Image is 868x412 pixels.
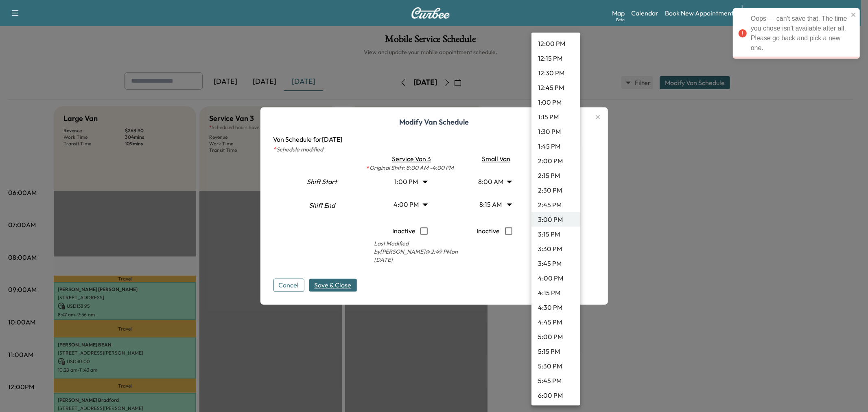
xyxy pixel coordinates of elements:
[531,124,580,139] li: 1:30 PM
[531,51,580,66] li: 12:15 PM
[531,359,580,373] li: 5:30 PM
[531,110,580,124] li: 1:15 PM
[531,285,580,300] li: 4:15 PM
[531,329,580,344] li: 5:00 PM
[531,139,580,153] li: 1:45 PM
[531,153,580,168] li: 2:00 PM
[531,80,580,95] li: 12:45 PM
[531,95,580,110] li: 1:00 PM
[531,373,580,388] li: 5:45 PM
[531,256,580,271] li: 3:45 PM
[531,212,580,227] li: 3:00 PM
[531,197,580,212] li: 2:45 PM
[531,388,580,403] li: 6:00 PM
[531,66,580,80] li: 12:30 PM
[531,344,580,359] li: 5:15 PM
[851,11,857,18] button: close
[531,36,580,51] li: 12:00 PM
[531,227,580,241] li: 3:15 PM
[531,241,580,256] li: 3:30 PM
[531,315,580,329] li: 4:45 PM
[531,183,580,197] li: 2:30 PM
[531,168,580,183] li: 2:15 PM
[531,300,580,315] li: 4:30 PM
[531,271,580,285] li: 4:00 PM
[751,14,848,53] div: Oops — can't save that. The time you chose isn't available after all. Please go back and pick a n...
